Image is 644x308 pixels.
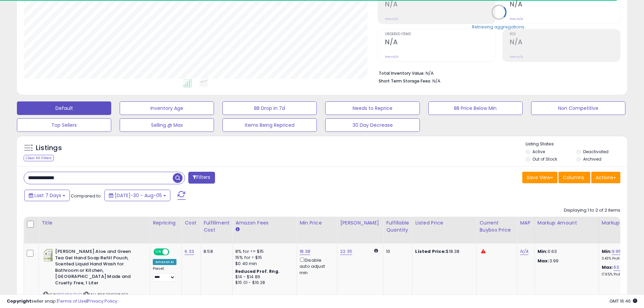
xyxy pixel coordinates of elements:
div: MAP [520,219,531,227]
b: Reduced Prof. Rng. [235,268,280,274]
div: Min Price [300,219,334,227]
div: seller snap | | [7,298,117,305]
div: Markup Amount [538,219,596,227]
span: Columns [563,174,584,181]
button: Default [17,101,111,115]
div: Fulfillable Quantity [386,219,409,234]
b: Min: [602,248,612,255]
h5: Listings [36,143,62,153]
div: 15% for > $15 [235,255,291,261]
span: | SKU: 856294008402 [83,292,128,297]
div: Title [42,219,147,227]
a: N/A [520,248,528,255]
label: Archived [583,156,601,162]
button: BB Drop in 7d [222,101,317,115]
div: 8% for <= $15 [235,248,291,255]
button: Needs to Reprice [325,101,420,115]
button: 30 Day Decrease [325,118,420,132]
a: 18.38 [300,248,310,255]
div: Retrieving aggregations.. [472,24,526,30]
div: Clear All Filters [24,155,54,161]
p: Listing States: [526,141,627,147]
strong: Min: [538,248,548,255]
a: Privacy Policy [88,298,117,304]
strong: Copyright [7,298,31,304]
b: [PERSON_NAME] Aloe and Green Tea Gel Hand Soap Refill Pouch, Scented Liquid Hand Wash for Bathroo... [55,248,137,288]
div: Repricing [153,219,179,227]
div: Amazon Fees [235,219,294,227]
button: Items Being Repriced [222,118,317,132]
b: Max: [602,264,614,270]
button: [DATE]-30 - Aug-05 [104,190,170,201]
label: Deactivated [583,149,609,155]
button: Top Sellers [17,118,111,132]
div: Amazon AI [153,259,176,265]
a: 6.33 [185,248,194,255]
div: Disable auto adjust min [300,256,332,276]
a: 22.35 [340,248,352,255]
label: Out of Stock [532,156,557,162]
strong: Max: [538,258,549,264]
label: Active [532,149,545,155]
button: Filters [188,172,215,184]
div: $18.38 [415,248,471,255]
div: $15.01 - $16.28 [235,280,291,286]
a: 63.03 [614,264,626,271]
span: OFF [168,249,179,255]
p: 3.99 [538,258,594,264]
b: Listed Price: [415,248,446,255]
button: Columns [558,172,590,183]
div: Preset: [153,266,176,282]
span: Compared to: [71,193,102,199]
button: Save View [522,172,557,183]
button: Inventory Age [120,101,214,115]
div: 10 [386,248,407,255]
p: 0.63 [538,248,594,255]
span: 2025-08-13 16:46 GMT [610,298,637,304]
button: Non Competitive [531,101,625,115]
div: $14 - $14.86 [235,274,291,280]
button: Last 7 Days [24,190,70,201]
button: BB Price Below Min [428,101,523,115]
div: Displaying 1 to 2 of 2 items [564,207,620,214]
button: Actions [591,172,620,183]
span: Last 7 Days [34,192,61,199]
a: B0743VHZHD [57,292,82,298]
span: ON [154,249,163,255]
a: 9.95 [612,248,621,255]
div: Current Buybox Price [479,219,514,234]
div: $0.40 min [235,261,291,267]
div: [PERSON_NAME] [340,219,380,227]
img: 41ySorN2nSL._SL40_.jpg [43,248,53,262]
div: Listed Price [415,219,474,227]
div: 8.58 [204,248,227,255]
a: Terms of Use [58,298,87,304]
button: Selling @ Max [120,118,214,132]
div: Cost [185,219,198,227]
span: [DATE]-30 - Aug-05 [115,192,162,199]
div: Fulfillment Cost [204,219,230,234]
small: Amazon Fees. [235,227,239,233]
